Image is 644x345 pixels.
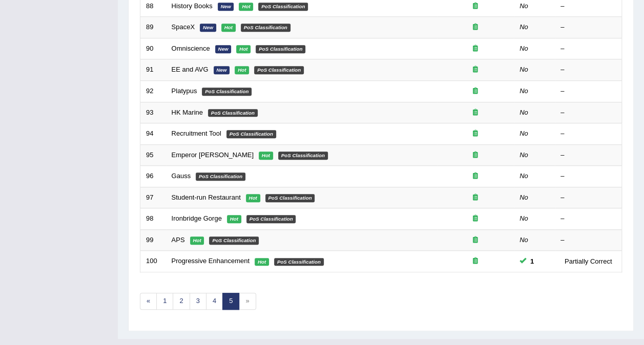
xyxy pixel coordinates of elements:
a: APS [172,236,185,244]
div: Exam occurring question [443,2,508,11]
div: – [560,87,616,96]
em: No [520,23,528,31]
div: Exam occurring question [443,150,508,160]
em: PoS Classification [258,3,308,11]
a: HK Marine [172,109,203,116]
a: Gauss [172,172,191,180]
em: PoS Classification [226,130,276,138]
em: No [520,109,528,116]
a: 5 [222,293,239,310]
div: Exam occurring question [443,87,508,96]
em: PoS Classification [274,258,324,266]
em: Hot [246,194,260,202]
div: – [560,108,616,118]
em: No [520,45,528,52]
div: – [560,171,616,181]
td: 92 [140,80,166,102]
div: – [560,193,616,203]
em: PoS Classification [196,172,245,181]
span: You can still take this question [526,256,538,267]
div: Exam occurring question [443,65,508,75]
em: No [520,151,528,159]
em: PoS Classification [265,194,315,202]
em: New [200,24,216,32]
em: PoS Classification [241,24,290,32]
em: No [520,2,528,10]
em: Hot [259,152,273,160]
div: – [560,214,616,224]
em: PoS Classification [278,152,328,160]
a: Emperor [PERSON_NAME] [172,151,254,159]
td: 93 [140,102,166,123]
em: New [218,3,234,11]
em: Hot [239,3,253,11]
a: 1 [156,293,173,310]
em: No [520,214,528,222]
div: – [560,65,616,75]
em: PoS Classification [254,66,304,74]
div: Exam occurring question [443,214,508,224]
div: Exam occurring question [443,129,508,139]
em: No [520,193,528,201]
div: Exam occurring question [443,44,508,54]
span: » [239,293,256,310]
td: 90 [140,38,166,59]
a: « [140,293,157,310]
a: Platypus [172,87,197,95]
td: 97 [140,187,166,208]
em: No [520,236,528,244]
a: 3 [190,293,206,310]
a: 4 [206,293,223,310]
em: PoS Classification [256,45,305,53]
td: 94 [140,123,166,145]
div: Exam occurring question [443,256,508,266]
em: No [520,66,528,73]
a: Progressive Enhancement [172,257,250,265]
em: Hot [221,24,236,32]
em: New [214,66,230,74]
div: – [560,150,616,160]
div: Exam occurring question [443,235,508,245]
div: Partially Correct [560,256,616,267]
em: New [215,45,232,53]
a: SpaceX [172,23,195,31]
em: No [520,172,528,180]
em: Hot [190,236,204,245]
div: – [560,2,616,11]
td: 100 [140,251,166,272]
div: – [560,129,616,139]
td: 99 [140,229,166,251]
div: Exam occurring question [443,108,508,118]
div: Exam occurring question [443,193,508,203]
em: Hot [227,215,241,223]
div: – [560,235,616,245]
a: Ironbridge Gorge [172,214,222,222]
div: – [560,44,616,54]
em: PoS Classification [209,236,259,245]
em: PoS Classification [208,109,258,117]
a: EE and AVG [172,66,209,73]
em: Hot [255,258,269,266]
td: 96 [140,166,166,187]
td: 95 [140,144,166,166]
td: 89 [140,17,166,38]
em: No [520,130,528,137]
em: Hot [236,45,251,53]
td: 91 [140,59,166,81]
a: Student-run Restaurant [172,193,241,201]
a: Recruitment Tool [172,130,221,137]
td: 98 [140,208,166,230]
div: Exam occurring question [443,171,508,181]
a: History Books [172,2,213,10]
div: Exam occurring question [443,23,508,32]
em: PoS Classification [202,88,252,96]
em: PoS Classification [246,215,296,223]
a: Omniscience [172,45,210,52]
em: No [520,87,528,95]
a: 2 [173,293,190,310]
div: – [560,23,616,32]
em: Hot [235,66,249,74]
